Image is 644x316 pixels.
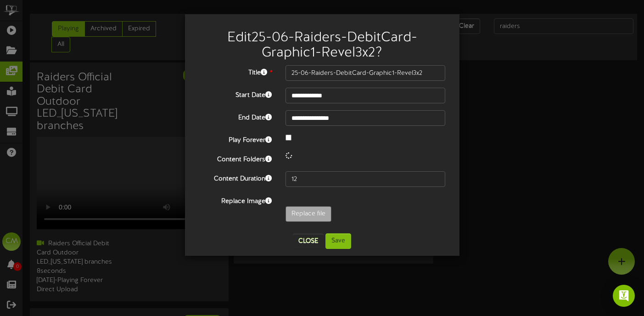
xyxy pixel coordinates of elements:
[192,65,279,78] label: Title
[613,285,635,307] div: Open Intercom Messenger
[192,133,279,145] label: Play Forever
[192,171,279,184] label: Content Duration
[293,234,324,248] button: Close
[192,88,279,100] label: Start Date
[192,194,279,206] label: Replace Image
[286,65,446,81] input: Title
[286,171,446,187] input: 15
[192,110,279,123] label: End Date
[199,30,446,61] h2: Edit 25-06-Raiders-DebitCard-Graphic1-Revel3x2 ?
[325,233,351,249] button: Save
[192,152,279,164] label: Content Folders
